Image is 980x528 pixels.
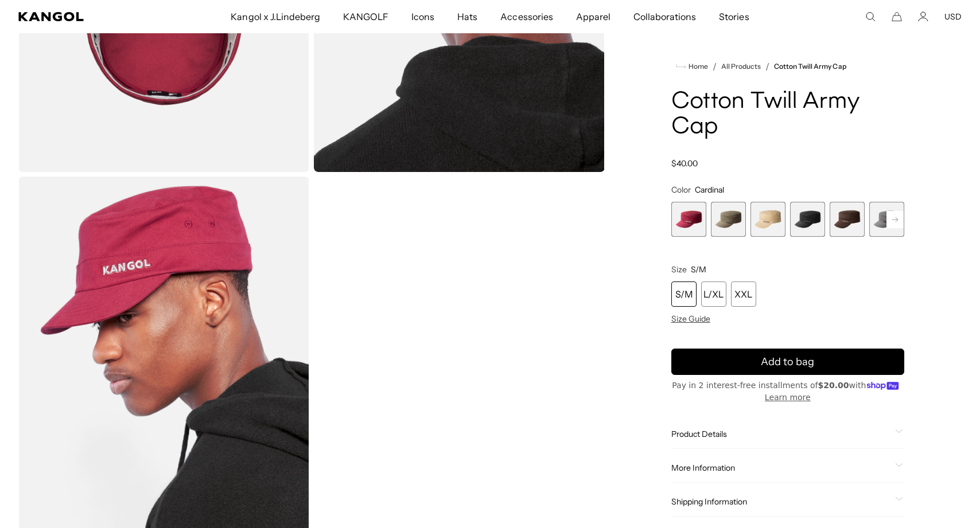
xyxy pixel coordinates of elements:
[671,60,905,73] nav: breadcrumbs
[671,429,891,439] span: Product Details
[671,281,697,307] div: S/M
[671,202,706,237] div: 1 of 9
[18,12,153,21] a: Kangol
[731,281,756,307] div: XXL
[701,281,726,307] div: L/XL
[671,264,687,275] span: Size
[869,202,904,237] label: Grey
[761,354,814,370] span: Add to bag
[830,202,865,237] label: Brown
[790,202,825,237] label: Black
[892,11,902,22] button: Cart
[711,202,746,237] div: 2 of 9
[671,463,891,473] span: More Information
[865,11,876,22] summary: Search here
[711,202,746,237] label: Green
[671,158,698,169] span: $40.00
[869,202,904,237] div: 6 of 9
[671,314,710,324] span: Size Guide
[691,264,706,275] span: S/M
[671,496,891,507] span: Shipping Information
[790,202,825,237] div: 4 of 9
[750,202,785,237] label: Beige
[676,61,708,72] a: Home
[761,60,769,73] li: /
[918,11,928,22] a: Account
[671,202,706,237] label: Cardinal
[830,202,865,237] div: 5 of 9
[721,62,761,71] a: All Products
[671,185,691,195] span: Color
[750,202,785,237] div: 3 of 9
[774,62,846,71] a: Cotton Twill Army Cap
[695,185,724,195] span: Cardinal
[686,62,708,71] span: Home
[944,11,962,22] button: USD
[708,60,717,73] li: /
[671,349,905,375] button: Add to bag
[671,89,905,140] h1: Cotton Twill Army Cap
